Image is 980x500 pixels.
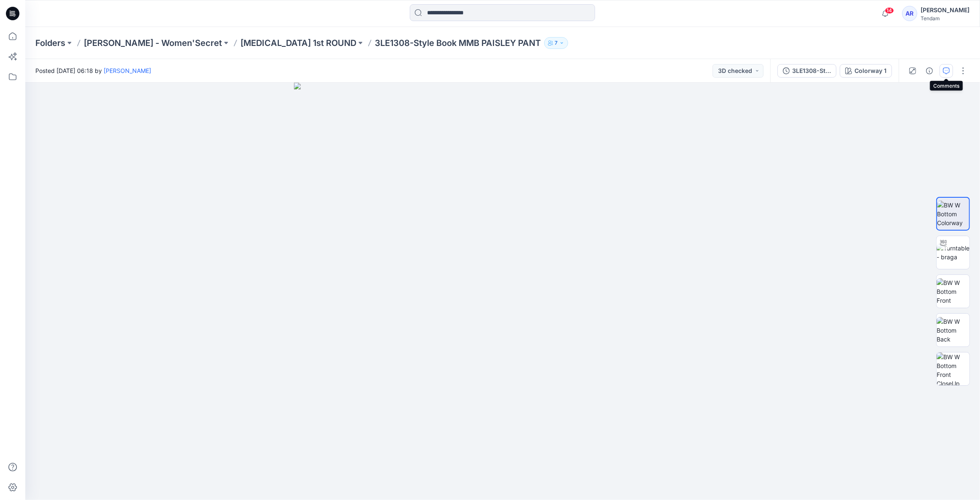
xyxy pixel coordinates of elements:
[35,37,65,49] a: Folders
[35,66,151,75] span: Posted [DATE] 06:18 by
[240,37,356,49] a: [MEDICAL_DATA] 1st ROUND
[544,37,568,49] button: 7
[902,6,917,21] div: AR
[777,64,836,78] button: 3LE1308-Style Book MMB PAISLEY PANT
[921,15,969,22] div: Tendam
[854,66,887,75] div: Colorway 1
[792,66,831,75] div: 3LE1308-Style Book MMB PAISLEY PANT
[937,278,969,305] img: BW W Bottom Front
[84,37,222,49] a: [PERSON_NAME] - Women'Secret
[937,201,969,227] img: BW W Bottom Colorway
[104,67,151,74] a: [PERSON_NAME]
[921,5,969,15] div: [PERSON_NAME]
[375,37,541,49] p: 3LE1308-Style Book MMB PAISLEY PANT
[923,64,936,78] button: Details
[294,83,711,500] img: eyJhbGciOiJIUzI1NiIsImtpZCI6IjAiLCJzbHQiOiJzZXMiLCJ0eXAiOiJKV1QifQ.eyJkYXRhIjp7InR5cGUiOiJzdG9yYW...
[937,244,969,261] img: Turntable - braga
[840,64,892,78] button: Colorway 1
[555,38,558,48] p: 7
[937,352,969,385] img: BW W Bottom Front CloseUp
[937,317,969,344] img: BW W Bottom Back
[885,7,894,14] span: 14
